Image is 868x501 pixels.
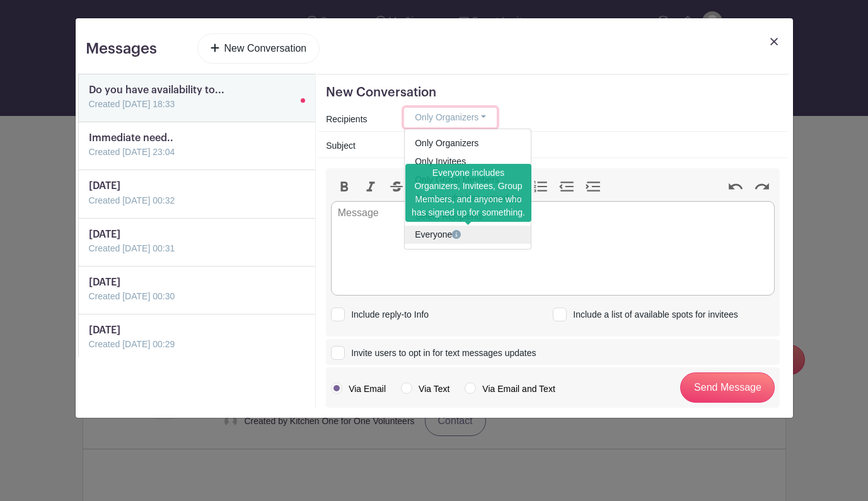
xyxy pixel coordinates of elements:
input: Send Message [680,372,775,403]
div: Include reply-to Info [346,308,429,321]
button: Undo [722,178,749,195]
label: Via Email and Text [465,383,555,395]
a: New Conversation [197,33,320,64]
a: Only Organizers [405,134,531,153]
button: Numbers [528,178,554,195]
a: Everyone [405,226,531,244]
button: Increase Level [580,178,606,195]
div: Everyone includes Organizers, Invitees, Group Members, and anyone who has signed up for something. [405,164,531,222]
a: Only Invitees [405,153,531,171]
h3: Messages [86,40,157,58]
h5: New Conversation [326,85,780,100]
div: Recipients [318,110,396,129]
img: close_button-5f87c8562297e5c2d7936805f587ecaba9071eb48480494691a3f1689db116b3.svg [770,38,778,45]
input: Subject [404,134,780,154]
button: Redo [749,178,775,195]
label: Via Email [331,383,386,395]
div: Invite users to opt in for text messages updates [346,347,536,360]
label: Via Text [401,383,449,395]
button: Only Organizers [404,108,497,127]
div: Subject [318,137,396,155]
button: Decrease Level [554,178,581,195]
button: Strikethrough [383,178,410,195]
div: Include a list of available spots for invitees [568,308,738,321]
button: Italic [357,178,384,195]
button: Bold [331,178,357,195]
